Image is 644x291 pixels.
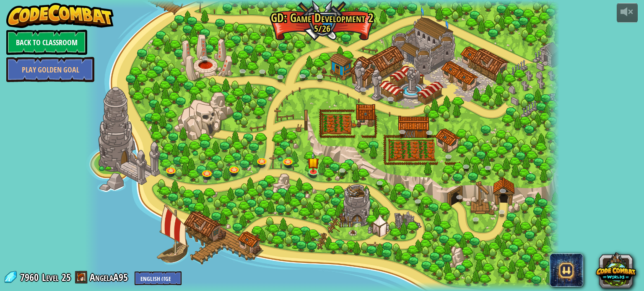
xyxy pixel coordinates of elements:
[62,270,71,284] span: 25
[20,270,41,284] span: 7960
[6,30,87,55] a: Back to Classroom
[6,57,94,82] a: Play Golden Goal
[307,152,319,173] img: level-banner-started.png
[6,3,114,28] img: CodeCombat - Learn how to code by playing a game
[42,270,59,284] span: Level
[90,270,130,284] a: AngelaA95
[617,3,638,23] button: Adjust volume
